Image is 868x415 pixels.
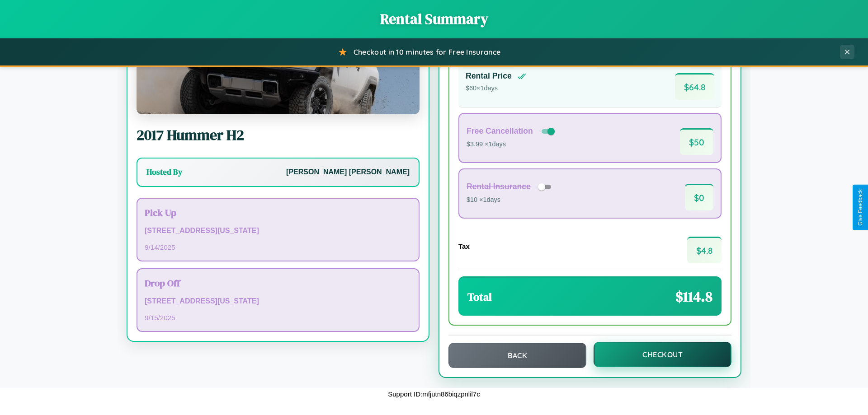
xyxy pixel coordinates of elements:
h3: Hosted By [146,167,182,177]
p: $3.99 × 1 days [467,139,557,150]
h4: Tax [458,242,470,250]
button: Checkout [594,342,731,367]
span: $ 114.8 [675,287,712,307]
span: $ 64.8 [675,73,714,100]
h1: Rental Summary [9,9,859,29]
h4: Rental Insurance [467,182,531,191]
button: Back [448,343,586,368]
p: 9 / 14 / 2025 [145,241,411,253]
img: Hummer H2 [137,24,420,114]
h3: Total [467,289,492,304]
span: Checkout in 10 minutes for Free Insurance [354,47,500,56]
p: $10 × 1 days [467,194,554,206]
h4: Free Cancellation [467,126,533,136]
p: [STREET_ADDRESS][US_STATE] [145,295,411,308]
p: [PERSON_NAME] [PERSON_NAME] [286,166,410,179]
p: Support ID: mfjutn86biqzpnlil7c [388,388,480,400]
h3: Drop Off [145,276,411,289]
span: $ 4.8 [687,237,722,263]
p: $ 60 × 1 days [466,83,526,94]
h2: 2017 Hummer H2 [137,125,420,145]
p: 9 / 15 / 2025 [145,312,411,324]
span: $ 0 [685,184,713,210]
span: $ 50 [680,128,713,155]
p: [STREET_ADDRESS][US_STATE] [145,224,411,238]
div: Give Feedback [857,189,863,226]
h3: Pick Up [145,206,411,219]
h4: Rental Price [466,71,512,81]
